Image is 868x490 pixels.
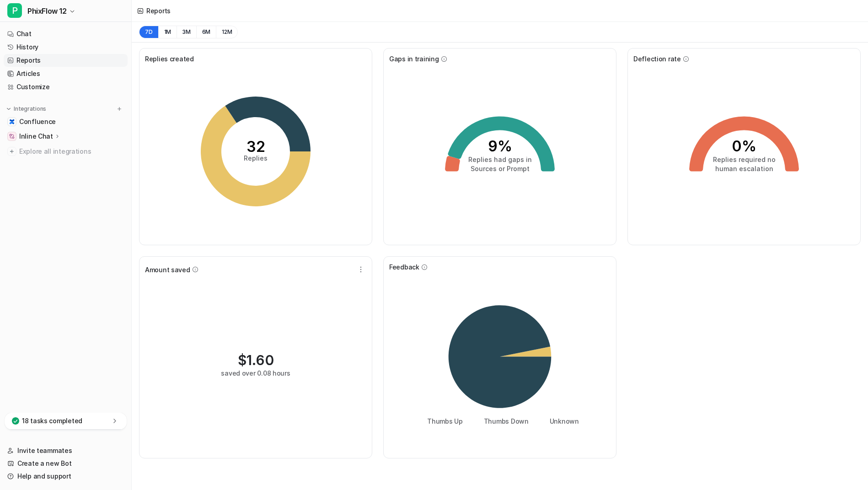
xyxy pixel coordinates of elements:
[139,26,158,38] button: 7D
[389,54,439,64] span: Gaps in training
[14,105,46,113] p: Integrations
[116,106,123,112] img: menu_add.svg
[7,3,22,18] span: P
[246,138,265,156] tspan: 32
[7,147,16,156] img: explore all integrations
[468,156,532,163] tspan: Replies had gaps in
[4,470,128,483] a: Help and support
[145,265,190,275] span: Amount saved
[389,262,419,272] span: Feedback
[145,54,194,64] span: Replies created
[713,156,776,163] tspan: Replies required no
[633,54,681,64] span: Deflection rate
[732,137,756,155] tspan: 0%
[421,416,462,426] li: Thumbs Up
[19,144,124,159] span: Explore all integrations
[715,165,773,172] tspan: human escalation
[9,134,15,139] img: Inline Chat
[471,165,530,172] tspan: Sources or Prompt
[4,67,128,80] a: Articles
[146,6,171,16] div: Reports
[4,457,128,470] a: Create a new Bot
[4,104,49,113] button: Integrations
[244,154,268,162] tspan: Replies
[4,444,128,457] a: Invite teammates
[221,368,290,378] div: saved over 0.08 hours
[4,27,128,40] a: Chat
[19,117,56,126] span: Confluence
[488,137,512,155] tspan: 9%
[238,352,274,368] div: $
[158,26,177,38] button: 1M
[4,145,128,158] a: Explore all integrations
[22,416,82,425] p: 18 tasks completed
[543,416,579,426] li: Unknown
[4,81,128,93] a: Customize
[9,119,15,124] img: Confluence
[4,41,128,54] a: History
[27,5,67,17] span: PhixFlow 12
[216,26,238,38] button: 12M
[5,106,12,112] img: expand menu
[19,132,53,141] p: Inline Chat
[477,416,529,426] li: Thumbs Down
[246,352,274,368] span: 1.60
[4,54,128,67] a: Reports
[196,26,216,38] button: 6M
[177,26,196,38] button: 3M
[4,115,128,128] a: ConfluenceConfluence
